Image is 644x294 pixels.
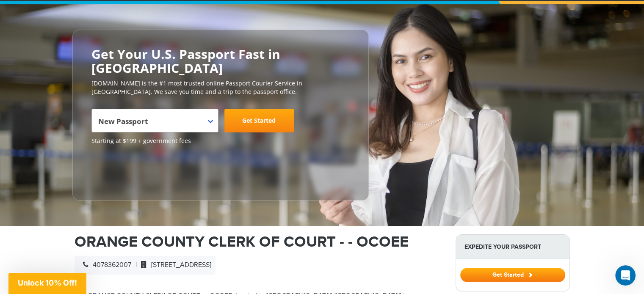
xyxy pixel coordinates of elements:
a: Get Started [460,271,565,278]
h2: Get Your U.S. Passport Fast in [GEOGRAPHIC_DATA] [91,47,350,75]
div: | [75,256,216,275]
span: [STREET_ADDRESS] [137,261,211,269]
p: [DOMAIN_NAME] is the #1 most trusted online Passport Courier Service in [GEOGRAPHIC_DATA]. We sav... [91,79,350,96]
iframe: Intercom live chat [615,265,636,286]
span: New Passport [91,109,218,132]
span: 4078362007 [79,261,131,269]
strong: Expedite Your Passport [456,235,569,259]
span: New Passport [98,112,210,136]
a: Get Started [224,109,294,132]
button: Get Started [460,268,565,282]
span: Starting at $199 + government fees [91,137,350,145]
span: Unlock 10% Off! [18,278,77,287]
div: Unlock 10% Off! [8,273,86,294]
iframe: Customer reviews powered by Trustpilot [91,149,155,192]
h1: ORANGE COUNTY CLERK OF COURT - - OCOEE [75,234,443,250]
